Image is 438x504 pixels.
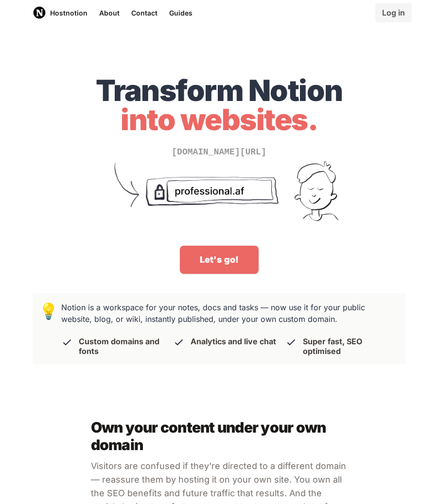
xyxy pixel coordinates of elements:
[180,246,259,274] a: Let's go!
[172,147,266,157] span: [DOMAIN_NAME][URL]
[91,419,348,454] h4: Own your content under your own domain
[98,159,341,230] img: Turn unprofessional Notion URLs into your sexy domain
[39,302,58,321] span: 💡
[58,302,398,356] h3: Notion is a workspace for your notes, docs and tasks — now use it for your public website, blog, ...
[33,6,46,19] img: Host Notion logo
[79,336,174,356] p: Custom domains and fonts
[33,76,406,134] h1: Transform Notion
[303,336,398,356] p: Super fast, SEO optimised
[191,336,276,346] p: Analytics and live chat
[375,3,412,22] a: Log in
[121,102,317,137] span: into websites.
